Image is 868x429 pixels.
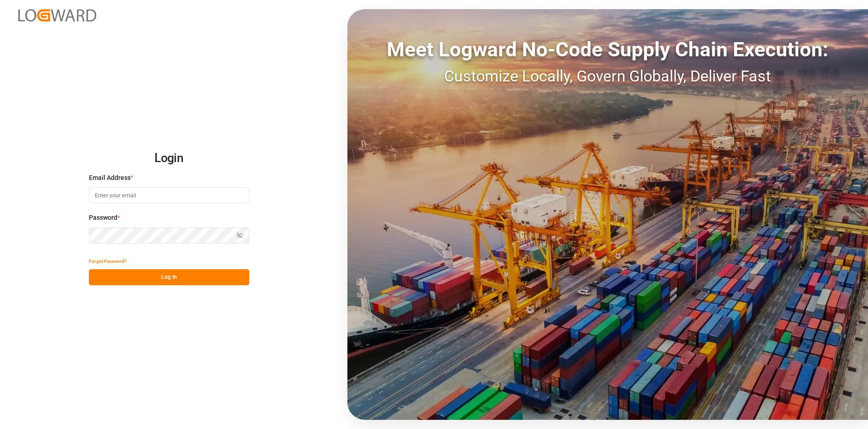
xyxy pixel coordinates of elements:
[89,187,249,203] input: Enter your email
[89,253,126,269] button: Forgot Password?
[89,173,131,183] span: Email Address
[347,65,868,88] div: Customize Locally, Govern Globally, Deliver Fast
[89,269,249,285] button: Log In
[89,213,117,223] span: Password
[89,144,249,173] h2: Login
[347,34,868,65] div: Meet Logward No-Code Supply Chain Execution:
[18,9,96,22] img: Logward_new_orange.png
